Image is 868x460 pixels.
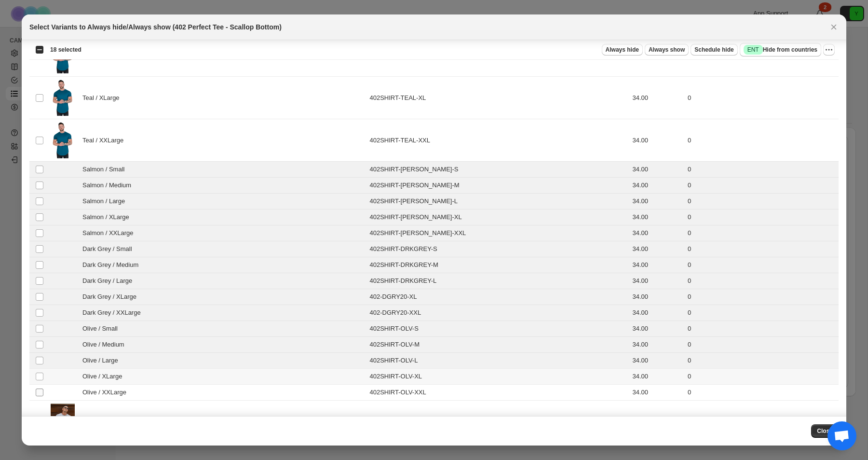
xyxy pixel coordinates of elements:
[685,353,839,369] td: 0
[685,241,839,257] td: 0
[629,289,685,305] td: 34.00
[685,225,839,241] td: 0
[82,93,124,103] span: Teal / XLarge
[685,321,839,337] td: 0
[629,241,685,257] td: 34.00
[606,46,639,54] span: Always hide
[366,401,629,443] td: 402-HETGRY-S
[685,162,839,178] td: 0
[649,46,685,54] span: Always show
[366,321,629,337] td: 402SHIRT-OLV-S
[366,209,629,225] td: 402SHIRT-[PERSON_NAME]-XL
[685,209,839,225] td: 0
[82,324,123,334] span: Olive / Small
[82,181,136,190] span: Salmon / Medium
[82,292,142,302] span: Dark Grey / XLarge
[366,194,629,209] td: 402SHIRT-[PERSON_NAME]-L
[685,194,839,209] td: 0
[629,401,685,443] td: 34.00
[685,369,839,385] td: 0
[685,385,839,401] td: 0
[366,337,629,353] td: 402SHIRT-OLV-M
[629,162,685,178] td: 34.00
[629,305,685,321] td: 34.00
[685,77,839,119] td: 0
[82,165,130,174] span: Salmon / Small
[366,241,629,257] td: 402SHIRT-DRKGREY-S
[366,77,629,119] td: 402SHIRT-TEAL-XL
[645,44,689,56] button: Always show
[629,273,685,289] td: 34.00
[629,178,685,194] td: 34.00
[629,353,685,369] td: 34.00
[366,178,629,194] td: 402SHIRT-[PERSON_NAME]-M
[50,46,81,54] span: 18 selected
[629,119,685,162] td: 34.00
[29,22,282,32] h2: Select Variants to Always hide/Always show (402 Perfect Tee - Scallop Bottom)
[366,225,629,241] td: 402SHIRT-[PERSON_NAME]-XXL
[82,228,138,238] span: Salmon / XXLarge
[685,257,839,273] td: 0
[823,44,835,56] button: More actions
[629,209,685,225] td: 34.00
[366,353,629,369] td: 402SHIRT-OLV-L
[740,43,821,56] button: SuccessENTHide from countries
[82,244,137,254] span: Dark Grey / Small
[366,369,629,385] td: 402SHIRT-OLV-XL
[366,119,629,162] td: 402SHIRT-TEAL-XXL
[366,273,629,289] td: 402SHIRT-DRKGREY-L
[827,20,841,34] button: Close
[744,45,817,55] span: Hide from countries
[685,289,839,305] td: 0
[366,289,629,305] td: 402-DGRY20-XL
[82,260,144,270] span: Dark Grey / Medium
[629,369,685,385] td: 34.00
[694,46,733,54] span: Schedule hide
[747,46,759,54] span: ENT
[629,385,685,401] td: 34.00
[82,276,137,286] span: Dark Grey / Large
[629,77,685,119] td: 34.00
[82,196,130,206] span: Salmon / Large
[817,427,833,435] span: Close
[602,44,643,56] button: Always hide
[629,337,685,353] td: 34.00
[82,356,123,365] span: Olive / Large
[82,372,127,381] span: Olive / XLarge
[685,273,839,289] td: 0
[685,178,839,194] td: 0
[366,385,629,401] td: 402SHIRT-OLV-XXL
[685,337,839,353] td: 0
[51,122,75,158] img: 402_teal_001_11_21_jerdani_ecomm.jpg
[629,225,685,241] td: 34.00
[685,305,839,321] td: 0
[691,44,737,56] button: Schedule hide
[82,388,132,397] span: Olive / XXLarge
[827,421,856,450] div: Open chat
[82,136,129,145] span: Teal / XXLarge
[366,305,629,321] td: 402-DGRY20-XXL
[82,308,146,318] span: Dark Grey / XXLarge
[51,80,75,116] img: 402_teal_001_11_21_jerdani_ecomm.jpg
[629,194,685,209] td: 34.00
[366,162,629,178] td: 402SHIRT-[PERSON_NAME]-S
[366,257,629,273] td: 402SHIRT-DRKGREY-M
[82,340,130,349] span: Olive / Medium
[82,212,135,222] span: Salmon / XLarge
[685,401,839,443] td: 0
[629,321,685,337] td: 34.00
[685,119,839,162] td: 0
[51,404,75,440] img: DSC07298_7b3ee457-48cf-4d25-ab15-65368415c9ac.jpg
[629,257,685,273] td: 34.00
[811,424,839,438] button: Close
